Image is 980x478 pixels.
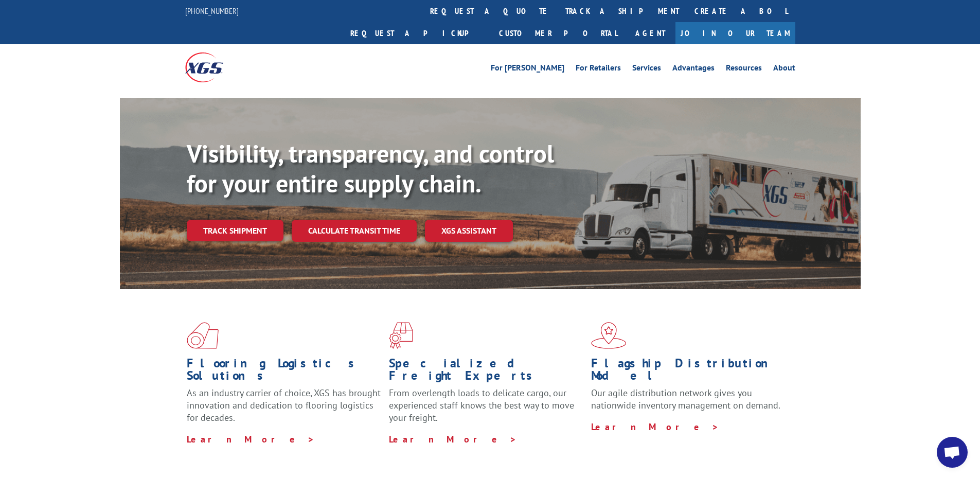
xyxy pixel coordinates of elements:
[187,357,381,387] h1: Flooring Logistics Solutions
[187,322,219,349] img: xgs-icon-total-supply-chain-intelligence-red
[491,64,564,75] a: For [PERSON_NAME]
[591,322,627,349] img: xgs-icon-flagship-distribution-model-red
[389,357,583,387] h1: Specialized Freight Experts
[675,22,795,44] a: Join Our Team
[187,220,283,241] a: Track shipment
[591,387,780,411] span: Our agile distribution network gives you nationwide inventory management on demand.
[672,64,715,75] a: Advantages
[591,421,719,433] a: Learn More >
[389,433,517,445] a: Learn More >
[425,220,513,242] a: XGS ASSISTANT
[292,220,417,242] a: Calculate transit time
[185,6,239,16] a: [PHONE_NUMBER]
[389,387,583,433] p: From overlength loads to delicate cargo, our experienced staff knows the best way to move your fr...
[343,22,491,44] a: Request a pickup
[187,137,554,199] b: Visibility, transparency, and control for your entire supply chain.
[389,322,413,349] img: xgs-icon-focused-on-flooring-red
[773,64,795,75] a: About
[625,22,675,44] a: Agent
[632,64,661,75] a: Services
[491,22,625,44] a: Customer Portal
[726,64,762,75] a: Resources
[937,437,968,468] div: Open chat
[187,387,381,423] span: As an industry carrier of choice, XGS has brought innovation and dedication to flooring logistics...
[187,433,315,445] a: Learn More >
[591,357,786,387] h1: Flagship Distribution Model
[576,64,621,75] a: For Retailers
